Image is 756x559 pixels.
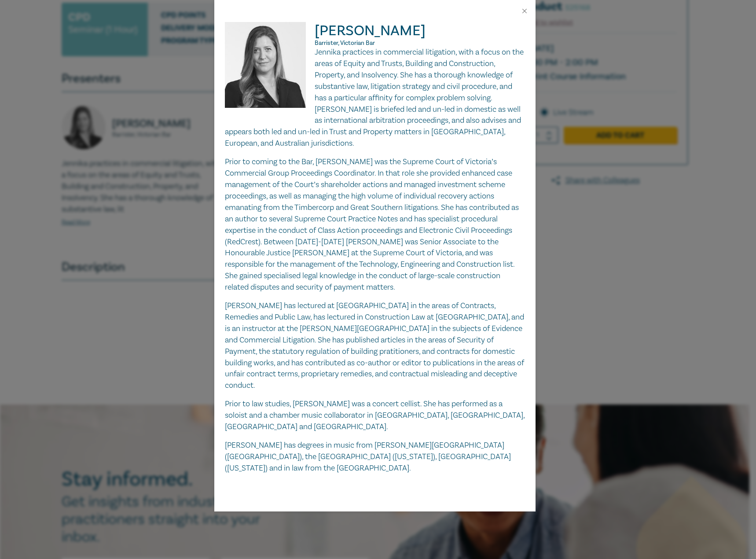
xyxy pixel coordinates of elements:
p: Jennika practices in commercial litigation, with a focus on the areas of Equity and Trusts, Build... [225,47,525,149]
p: [PERSON_NAME] has degrees in music from [PERSON_NAME][GEOGRAPHIC_DATA] ([GEOGRAPHIC_DATA]), the [... [225,440,525,474]
p: [PERSON_NAME] has lectured at [GEOGRAPHIC_DATA] in the areas of Contracts, Remedies and Public La... [225,300,525,391]
span: Barrister, Victorian Bar [315,39,375,47]
button: Close [521,7,528,15]
img: Jennika Anthony-Shaw [225,22,315,117]
p: Prior to law studies, [PERSON_NAME] was a concert cellist. She has performed as a soloist and a c... [225,398,525,433]
h2: [PERSON_NAME] [225,22,525,47]
p: Prior to coming to the Bar, [PERSON_NAME] was the Supreme Court of Victoria’s Commercial Group Pr... [225,156,525,293]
